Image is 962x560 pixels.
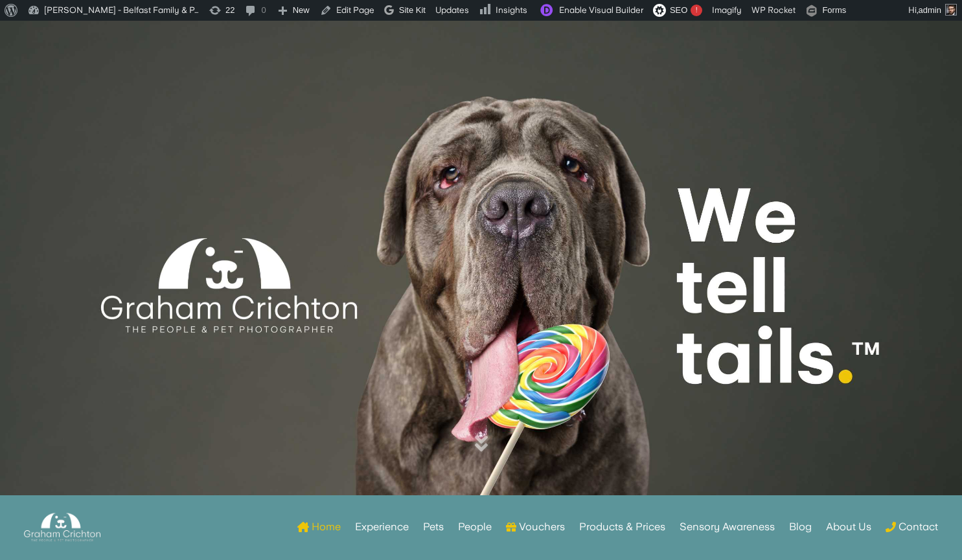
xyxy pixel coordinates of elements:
a: About Us [826,502,871,552]
a: Pets [423,502,444,552]
a: Products & Prices [579,502,665,552]
span: SEO [670,5,687,15]
div: ! [691,5,702,16]
a: Contact [886,502,938,552]
span: Site Kit [399,5,426,15]
span: admin [919,5,941,15]
a: Home [297,502,341,552]
a: Blog [789,502,812,552]
a: People [458,502,492,552]
a: Vouchers [506,502,565,552]
img: Graham Crichton Photography Logo - Graham Crichton - Belfast Family & Pet Photography Studio [24,510,100,545]
a: Experience [355,502,409,552]
a: Sensory Awareness [680,502,775,552]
